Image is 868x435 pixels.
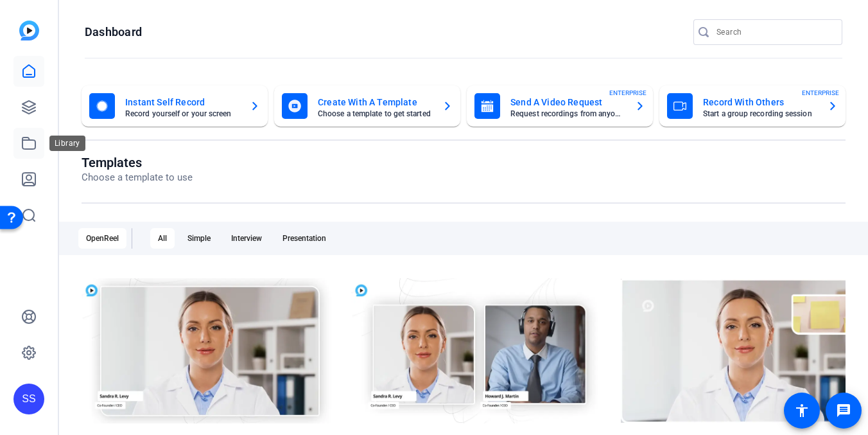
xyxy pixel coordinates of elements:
div: Simple [180,228,218,249]
img: blue-gradient.svg [19,21,39,40]
div: OpenReel [78,228,126,249]
mat-card-subtitle: Request recordings from anyone, anywhere [510,110,625,118]
h1: Templates [82,155,193,170]
mat-card-title: Send A Video Request [510,94,625,110]
mat-card-subtitle: Record yourself or your screen [125,110,239,118]
mat-card-title: Instant Self Record [125,94,239,110]
div: All [150,228,175,249]
div: Presentation [275,228,334,249]
input: Search [716,24,832,40]
button: Instant Self RecordRecord yourself or your screen [82,85,268,127]
span: ENTERPRISE [609,88,647,98]
mat-card-subtitle: Choose a template to get started [318,110,432,118]
h1: Dashboard [85,24,142,40]
mat-card-subtitle: Start a group recording session [703,110,817,118]
div: Interview [223,228,270,249]
mat-card-title: Record With Others [703,94,817,110]
button: Record With OthersStart a group recording sessionENTERPRISE [659,85,846,127]
mat-card-title: Create With A Template [318,94,432,110]
div: Library [49,136,85,151]
span: ENTERPRISE [802,88,839,98]
mat-icon: accessibility [794,403,810,418]
div: SS [13,384,44,414]
button: Create With A TemplateChoose a template to get started [274,85,460,127]
p: Choose a template to use [82,170,193,185]
button: Send A Video RequestRequest recordings from anyone, anywhereENTERPRISE [467,85,653,127]
mat-icon: message [836,403,851,418]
